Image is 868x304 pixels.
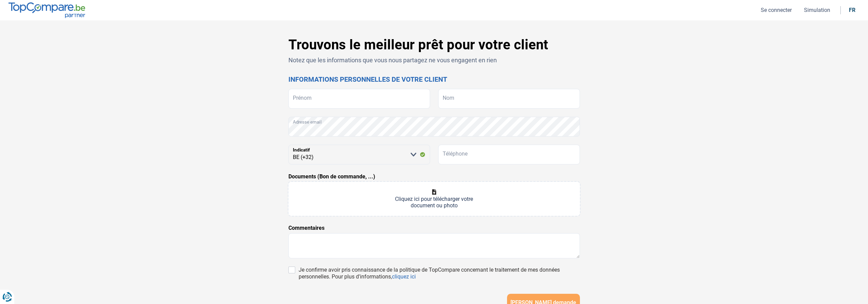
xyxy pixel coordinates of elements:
[288,37,580,53] h1: Trouvons le meilleur prêt pour votre client
[288,224,325,232] label: Commentaires
[288,75,580,83] h2: Informations personnelles de votre client
[392,273,416,280] a: cliquez ici
[288,145,430,164] select: Indicatif
[759,6,794,14] button: Se connecter
[9,2,85,18] img: TopCompare.be
[438,145,580,164] input: 401020304
[288,56,580,64] p: Notez que les informations que vous nous partagez ne vous engagent en rien
[288,173,375,181] label: Documents (Bon de commande, ...)
[849,7,855,13] div: fr
[299,267,580,280] div: Je confirme avoir pris connaissance de la politique de TopCompare concernant le traitement de mes...
[802,6,832,14] button: Simulation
